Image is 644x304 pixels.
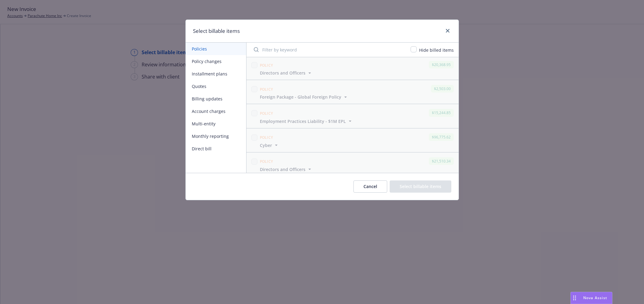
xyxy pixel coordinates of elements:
[186,142,246,155] button: Direct bill
[246,104,459,128] span: Policy$15,244.85Employment Practices Liability - $1M EPL
[583,295,607,300] span: Nova Assist
[186,68,246,80] button: Installment plans
[260,142,272,149] span: Cyber
[193,27,240,35] h1: Select billable items
[429,157,454,165] div: $21,510.34
[570,292,612,304] button: Nova Assist
[260,94,341,100] span: Foreign Package - Global Foreign Policy
[431,85,454,93] div: $2,503.00
[260,142,279,149] button: Cyber
[260,135,273,140] span: Policy
[260,118,353,124] button: Employment Practices Liability - $1M EPL
[260,70,313,76] button: Directors and Officers
[260,70,305,76] span: Directors and Officers
[260,166,305,173] span: Directors and Officers
[260,94,349,100] button: Foreign Package - Global Foreign Policy
[353,180,387,193] button: Cancel
[186,80,246,93] button: Quotes
[429,109,454,117] div: $15,244.85
[246,152,459,176] span: Policy$21,510.34Directors and Officers
[429,133,454,141] div: $96,775.62
[571,292,578,304] div: Drag to move
[250,44,407,56] input: Filter by keyword
[186,130,246,142] button: Monthly reporting
[186,117,246,130] button: Multi-entity
[260,166,313,173] button: Directors and Officers
[186,55,246,68] button: Policy changes
[260,159,273,164] span: Policy
[186,93,246,105] button: Billing updates
[246,80,459,104] span: Policy$2,503.00Foreign Package - Global Foreign Policy
[186,43,246,55] button: Policies
[246,128,459,152] span: Policy$96,775.62Cyber
[444,27,451,34] a: close
[260,87,273,92] span: Policy
[429,61,454,68] div: $20,368.95
[246,56,459,80] span: Policy$20,368.95Directors and Officers
[260,118,346,124] span: Employment Practices Liability - $1M EPL
[260,63,273,68] span: Policy
[186,105,246,117] button: Account charges
[419,47,454,53] span: Hide billed items
[260,111,273,116] span: Policy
